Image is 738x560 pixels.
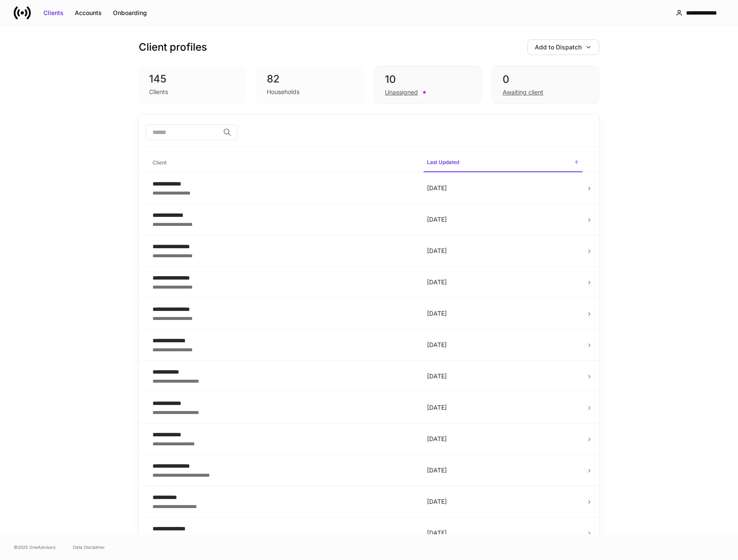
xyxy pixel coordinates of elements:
div: Add to Dispatch [535,43,582,52]
p: [DATE] [427,497,579,506]
p: [DATE] [427,341,579,349]
div: 0Awaiting client [492,65,599,104]
p: [DATE] [427,403,579,412]
button: Clients [38,6,69,20]
h6: Last Updated [427,158,459,166]
div: Accounts [75,9,102,17]
div: 145 [149,72,236,86]
p: [DATE] [427,372,579,380]
div: Onboarding [113,9,147,17]
p: [DATE] [427,278,579,286]
div: Clients [43,9,64,17]
span: Client [149,154,417,172]
p: [DATE] [427,184,579,192]
p: [DATE] [427,466,579,475]
span: Last Updated [424,154,582,172]
h3: Client profiles [139,40,207,54]
button: Add to Dispatch [528,40,599,55]
p: [DATE] [427,529,579,537]
span: © 2025 OneAdvisory [14,544,56,551]
p: [DATE] [427,309,579,318]
p: [DATE] [427,247,579,255]
div: Households [267,88,299,96]
p: [DATE] [427,435,579,443]
a: Data Disclaimer [73,544,105,551]
div: Clients [149,88,168,96]
div: 10Unassigned [374,65,482,104]
div: Awaiting client [503,88,543,97]
h6: Client [152,158,167,167]
button: Onboarding [107,6,152,20]
p: [DATE] [427,215,579,224]
div: Unassigned [385,88,418,97]
div: 10 [385,73,471,86]
button: Accounts [69,6,107,20]
div: 0 [503,73,589,86]
div: 82 [267,72,354,86]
